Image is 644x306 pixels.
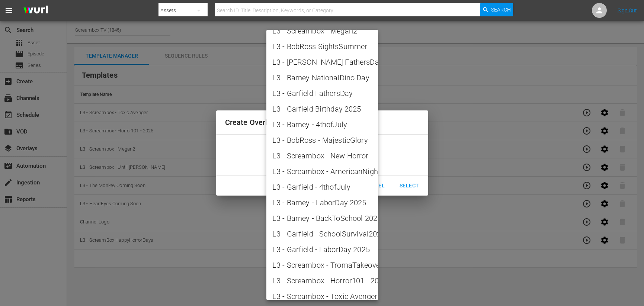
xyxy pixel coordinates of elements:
[272,72,372,83] span: L3 - Barney NationalDino Day
[272,213,372,224] span: L3 - Barney - BackToSchool 2025
[272,197,372,208] span: L3 - Barney - LaborDay 2025
[272,119,372,130] span: L3 - Barney - 4thofJuly
[272,103,372,115] span: L3 - Garfield Birthday 2025
[618,7,637,13] a: Sign Out
[272,25,372,36] span: L3 - Screambox - Megan2
[272,275,372,286] span: L3 - Screambox - Horror101 - 2025
[272,166,372,177] span: L3 - Screambox - AmericanNightmares
[272,228,372,239] span: L3 - Garfield - SchoolSurvival2025
[491,3,511,16] span: Search
[272,88,372,99] span: L3 - Garfield FathersDay
[272,57,372,68] span: L3 - [PERSON_NAME] FathersDay
[272,260,372,271] span: L3 - Screambox - TromaTakeover2025
[272,135,372,146] span: L3 - BobRoss - MajesticGlory
[272,291,372,302] span: L3 - Screambox - Toxic Avenger
[272,41,372,52] span: L3 - BobRoss SightsSummer
[18,2,54,19] img: ans4CAIJ8jUAAAAAAAAAAAAAAAAAAAAAAAAgQb4GAAAAAAAAAAAAAAAAAAAAAAAAJMjXAAAAAAAAAAAAAAAAAAAAAAAAgAT5G...
[272,181,372,193] span: L3 - Garfield - 4thofJuly
[272,150,372,161] span: L3 - Screambox - New Horror
[4,6,13,15] span: menu
[272,244,372,255] span: L3 - Garfield - LaborDay 2025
